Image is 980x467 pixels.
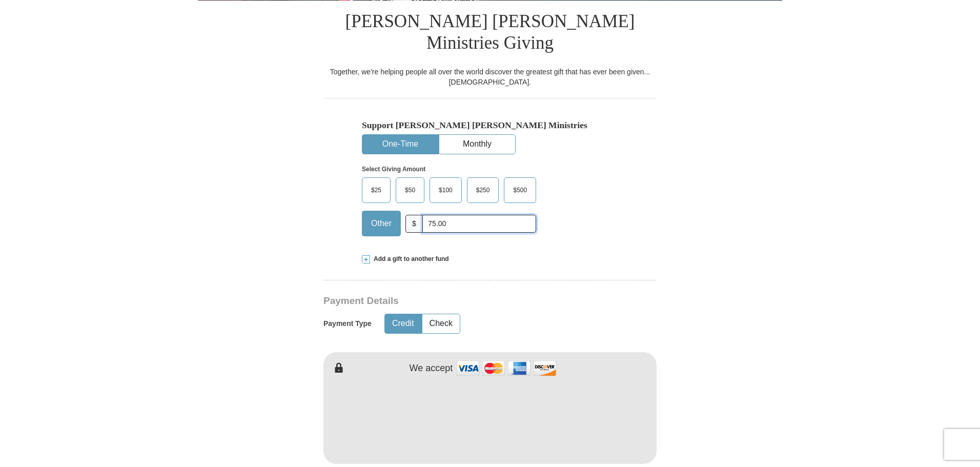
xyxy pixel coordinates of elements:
[422,314,460,333] button: Check
[323,319,372,328] h5: Payment Type
[323,67,657,87] div: Together, we're helping people all over the world discover the greatest gift that has ever been g...
[439,135,515,154] button: Monthly
[405,215,423,233] span: $
[434,182,458,198] span: $100
[323,1,657,67] h1: [PERSON_NAME] [PERSON_NAME] Ministries Giving
[362,135,438,154] button: One-Time
[366,216,397,231] span: Other
[410,363,453,374] h4: We accept
[370,255,449,263] span: Add a gift to another fund
[362,166,425,173] strong: Select Giving Amount
[508,182,532,198] span: $500
[471,182,495,198] span: $250
[422,215,536,233] input: Other Amount
[323,295,585,307] h3: Payment Details
[366,182,386,198] span: $25
[385,314,421,333] button: Credit
[400,182,420,198] span: $50
[362,120,618,131] h5: Support [PERSON_NAME] [PERSON_NAME] Ministries
[455,357,558,379] img: credit cards accepted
